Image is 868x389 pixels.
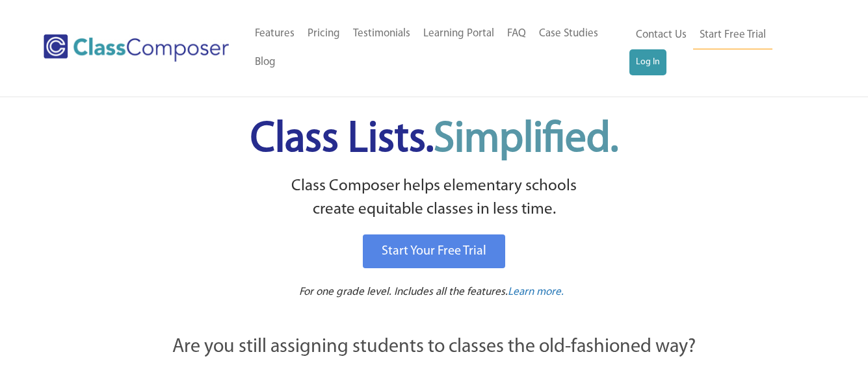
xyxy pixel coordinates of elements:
a: Start Free Trial [693,21,772,50]
a: FAQ [501,19,533,48]
p: Class Composer helps elementary schools create equitable classes in less time. [101,175,768,222]
a: Case Studies [533,19,605,48]
img: Class Composer [44,34,229,62]
a: Features [248,19,301,48]
a: Log In [629,49,666,75]
a: Learn more. [508,284,564,301]
p: Are you still assigning students to classes the old-fashioned way? [103,333,766,362]
a: Pricing [301,19,347,48]
span: For one grade level. Includes all the features. [299,286,508,297]
span: Simplified. [434,119,618,161]
span: Learn more. [508,286,564,297]
span: Start Your Free Trial [382,245,486,258]
a: Start Your Free Trial [363,234,505,268]
nav: Header Menu [248,19,629,77]
a: Learning Portal [417,19,501,48]
nav: Header Menu [629,21,815,75]
a: Blog [248,48,282,77]
a: Contact Us [629,21,693,49]
span: Class Lists. [250,119,618,161]
a: Testimonials [347,19,417,48]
